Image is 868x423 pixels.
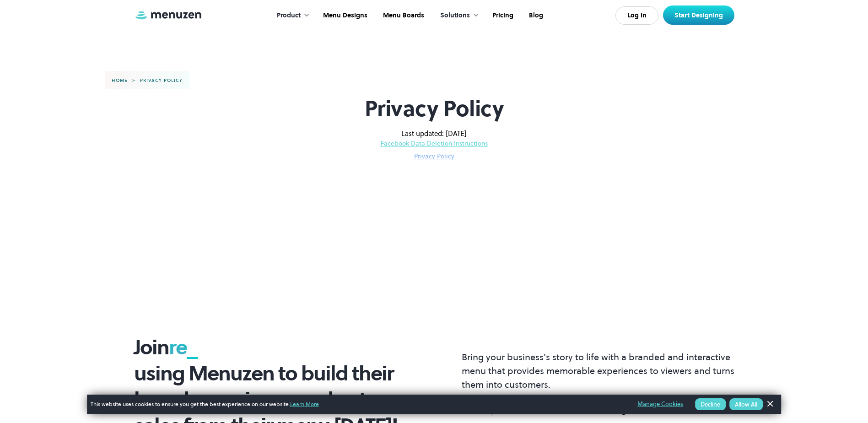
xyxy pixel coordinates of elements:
[381,128,488,139] p: Last updated: [DATE]
[440,11,470,21] div: Solutions
[663,5,734,25] a: Start Designing
[695,398,726,410] button: Decline
[637,399,683,409] a: Manage Cookies
[314,1,374,30] a: Menu Designs
[520,1,550,30] a: Blog
[381,139,488,148] a: Facebook Data Deletion Instructions
[431,1,484,30] div: Solutions
[763,397,776,411] a: Dismiss Banner
[414,152,454,161] a: Privacy Policy
[365,96,503,121] h1: Privacy Policy
[138,78,185,83] a: privacy policy
[109,78,130,83] a: home
[268,1,314,30] div: Product
[374,1,431,30] a: Menu Boards
[484,1,520,30] a: Pricing
[187,333,197,361] span: _
[91,400,625,408] span: This website uses cookies to ensure you get the best experience on our website.
[277,11,301,21] div: Product
[462,350,734,391] p: Bring your business's story to life with a branded and interactive menu that provides memorable e...
[134,334,404,360] h3: Join
[130,78,138,83] div: >
[169,333,187,361] span: re
[615,6,658,25] a: Log In
[290,400,319,408] a: Learn More
[729,398,763,410] button: Allow All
